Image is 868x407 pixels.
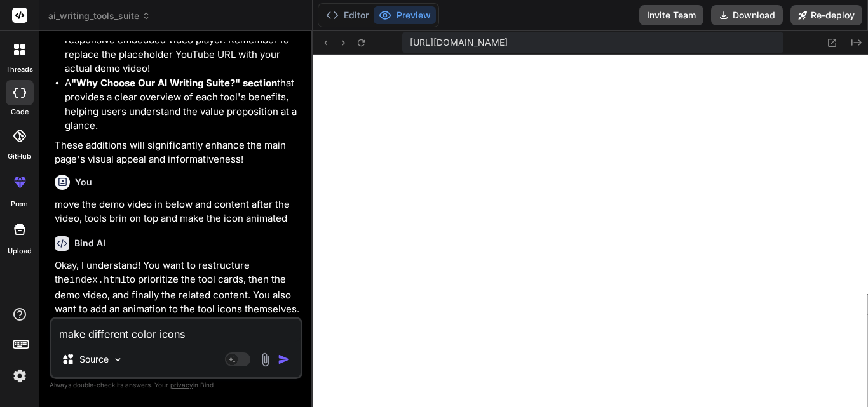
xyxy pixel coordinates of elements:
[51,319,301,342] textarea: make different color icons
[8,246,32,257] label: Upload
[79,353,109,366] p: Source
[71,77,277,89] strong: "Why Choose Our AI Writing Suite?" section
[55,258,300,317] p: Okay, I understand! You want to restructure the to prioritize the tool cards, then the demo video...
[8,151,31,162] label: GitHub
[313,55,868,407] iframe: Preview
[711,5,783,25] button: Download
[55,138,300,167] p: These additions will significantly enhance the main page's visual appeal and informativeness!
[50,379,302,391] p: Always double-check its answers. Your in Bind
[258,352,273,367] img: attachment
[11,107,29,117] label: code
[374,6,436,24] button: Preview
[48,10,151,22] span: ai_writing_tools_suite
[278,353,290,366] img: icon
[170,381,193,389] span: privacy
[74,237,105,250] h6: Bind AI
[65,19,300,76] li: A prominent with a responsive embedded video player. Remember to replace the placeholder YouTube ...
[112,354,123,365] img: Pick Models
[55,197,300,226] p: move the demo video in below and content after the video, tools brin on top and make the icon ani...
[639,5,703,25] button: Invite Team
[65,76,300,133] li: A that provides a clear overview of each tool's benefits, helping users understand the value prop...
[9,365,31,387] img: settings
[11,199,28,210] label: prem
[790,5,862,25] button: Re-deploy
[6,64,33,75] label: threads
[75,176,92,189] h6: You
[321,6,374,24] button: Editor
[69,275,126,286] code: index.html
[410,36,508,49] span: [URL][DOMAIN_NAME]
